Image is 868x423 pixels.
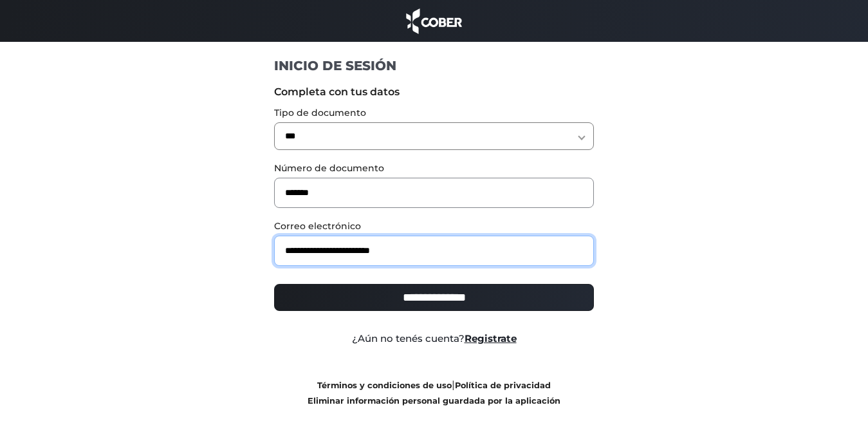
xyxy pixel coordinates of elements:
a: Registrate [465,332,517,344]
a: Eliminar información personal guardada por la aplicación [308,396,560,406]
label: Tipo de documento [274,106,594,120]
label: Completa con tus datos [274,84,594,100]
a: Términos y condiciones de uso [317,381,452,390]
a: Política de privacidad [455,381,551,390]
img: cober_marca.png [403,6,466,35]
h1: INICIO DE SESIÓN [274,57,594,74]
label: Correo electrónico [274,220,594,233]
div: | [264,377,604,408]
div: ¿Aún no tenés cuenta? [264,332,604,346]
label: Número de documento [274,162,594,175]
